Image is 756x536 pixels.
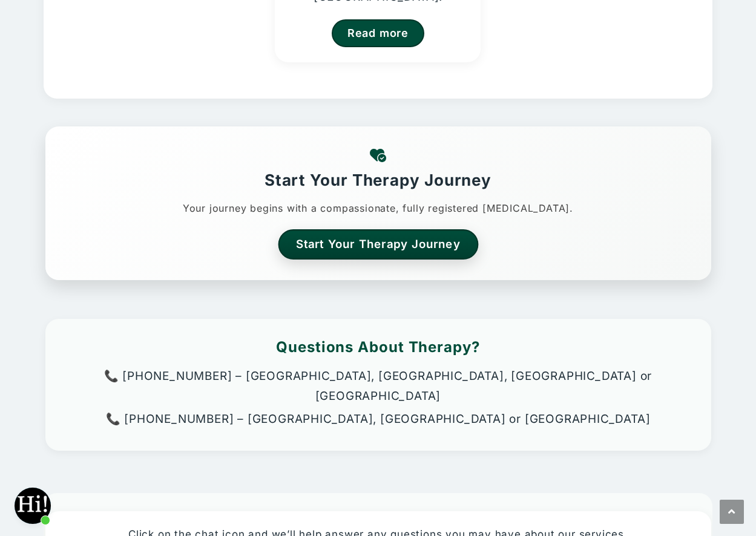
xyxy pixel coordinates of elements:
a: Scroll to the top of the page [720,500,744,524]
p: Your journey begins with a compassionate, fully registered [MEDICAL_DATA]. [58,198,699,218]
section: Start Your Therapy Journey [45,126,711,280]
h3: Questions About Therapy? [58,337,699,358]
a: Read more about Mark [332,19,424,47]
p: 📞 [PHONE_NUMBER] – [GEOGRAPHIC_DATA], [GEOGRAPHIC_DATA], [GEOGRAPHIC_DATA] or [GEOGRAPHIC_DATA] [58,367,699,406]
div: Open chat [15,488,51,524]
a: Start your therapy journey [278,229,478,259]
h3: Start Your Therapy Journey [58,169,699,191]
p: 📞 [PHONE_NUMBER] – [GEOGRAPHIC_DATA], [GEOGRAPHIC_DATA] or [GEOGRAPHIC_DATA] [58,410,699,429]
